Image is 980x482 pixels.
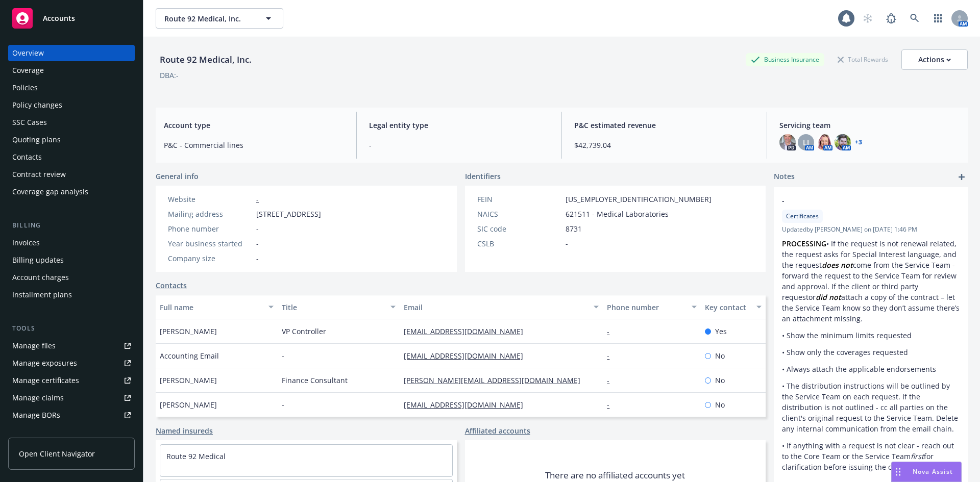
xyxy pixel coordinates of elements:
a: Policy changes [8,97,135,113]
a: SSC Cases [8,114,135,131]
div: Invoices [12,235,40,251]
span: Certificates [786,212,819,221]
button: Nova Assist [891,462,962,482]
div: Actions [918,50,951,69]
button: Title [278,295,400,319]
div: Website [168,194,252,205]
span: Accounting Email [160,350,219,361]
div: Full name [160,302,262,313]
p: • If the request is not renewal related, the request asks for Special Interest language, and the ... [782,238,960,324]
a: Manage certificates [8,372,135,389]
span: - [782,195,933,206]
a: add [955,171,968,183]
span: No [715,375,725,386]
a: Report a Bug [881,8,901,29]
a: Summary of insurance [8,424,135,441]
a: [EMAIL_ADDRESS][DOMAIN_NAME] [404,326,531,336]
div: Key contact [705,302,750,313]
span: Nova Assist [913,467,953,476]
div: Overview [12,45,44,61]
div: Contacts [12,149,42,165]
span: - [256,253,259,264]
span: [PERSON_NAME] [160,399,217,410]
div: Manage claims [12,390,64,406]
a: [EMAIL_ADDRESS][DOMAIN_NAME] [404,400,531,410]
a: Named insureds [156,425,213,436]
button: Email [400,295,603,319]
a: Manage files [8,338,135,354]
a: Installment plans [8,287,135,303]
a: Overview [8,45,135,61]
a: - [607,326,618,336]
div: Manage exposures [12,355,77,371]
div: Manage BORs [12,407,60,423]
a: Switch app [928,8,948,29]
a: - [607,400,618,410]
div: FEIN [477,194,561,205]
a: - [256,194,259,204]
span: Yes [715,326,727,337]
div: Contract review [12,166,66,183]
em: first [911,451,924,461]
a: Account charges [8,269,135,286]
span: Account type [164,120,344,131]
span: [STREET_ADDRESS] [256,209,321,219]
div: Mailing address [168,209,252,219]
span: General info [156,171,199,182]
img: photo [816,134,832,150]
div: Drag to move [892,462,904,481]
span: [US_EMPLOYER_IDENTIFICATION_NUMBER] [566,194,712,205]
a: Search [904,8,925,29]
span: Servicing team [779,120,960,131]
span: - [566,238,568,249]
div: -CertificatesUpdatedby [PERSON_NAME] on [DATE] 1:46 PMPROCESSING• If the request is not renewal r... [774,187,968,480]
button: Phone number [603,295,700,319]
a: Accounts [8,4,135,33]
span: Accounts [43,14,75,22]
button: Key contact [701,295,766,319]
div: SSC Cases [12,114,47,131]
span: P&C - Commercial lines [164,140,344,150]
div: Email [404,302,587,313]
div: Business Insurance [746,53,824,66]
div: DBA: - [160,70,179,81]
span: LI [803,137,809,148]
div: CSLB [477,238,561,249]
div: Policy changes [12,97,62,113]
span: Route 92 Medical, Inc. [164,13,253,24]
a: [PERSON_NAME][EMAIL_ADDRESS][DOMAIN_NAME] [404,375,589,385]
div: Total Rewards [832,53,893,66]
a: [EMAIL_ADDRESS][DOMAIN_NAME] [404,351,531,361]
a: Manage claims [8,390,135,406]
a: Contract review [8,166,135,183]
span: Legal entity type [369,120,549,131]
div: Billing updates [12,252,64,268]
div: Coverage gap analysis [12,184,88,200]
p: • Show the minimum limits requested [782,330,960,341]
div: Billing [8,220,135,231]
a: Invoices [8,235,135,251]
div: SIC code [477,223,561,234]
img: photo [779,134,796,150]
p: • Show only the coverages requested [782,347,960,358]
span: Updated by [PERSON_NAME] on [DATE] 1:46 PM [782,225,960,234]
span: Manage exposures [8,355,135,371]
a: Billing updates [8,252,135,268]
span: Finance Consultant [282,375,348,386]
div: Summary of insurance [12,424,90,441]
span: P&C estimated revenue [574,120,754,131]
a: Start snowing [857,8,878,29]
span: - [282,350,284,361]
a: +3 [855,139,862,145]
span: Identifiers [465,171,501,182]
div: Phone number [607,302,685,313]
button: Full name [156,295,278,319]
a: - [607,375,618,385]
div: Account charges [12,269,69,286]
a: Manage BORs [8,407,135,423]
span: - [256,238,259,249]
p: • Always attach the applicable endorsements [782,364,960,374]
em: does not [822,260,853,270]
a: Policies [8,80,135,96]
span: No [715,350,725,361]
